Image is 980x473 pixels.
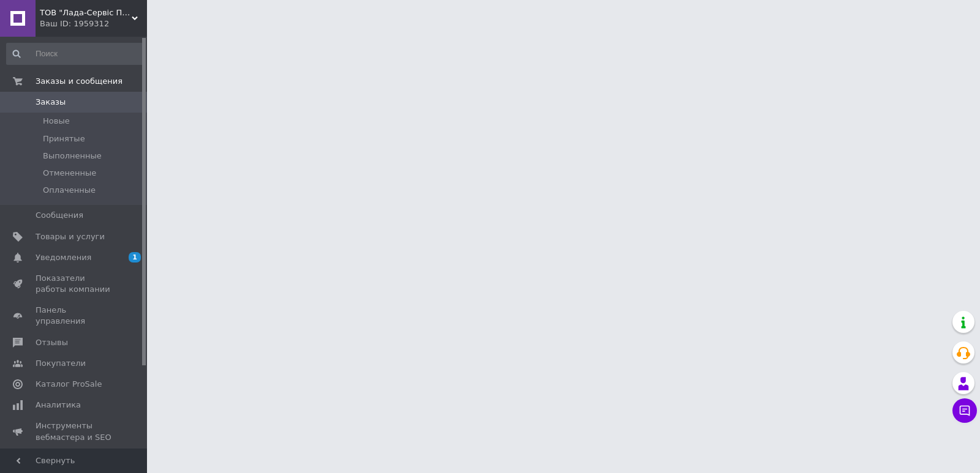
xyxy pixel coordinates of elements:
[40,7,132,18] span: ТОВ "Лада-Сервіс Плюс"
[6,43,145,65] input: Поиск
[43,168,96,179] span: Отмененные
[36,305,113,327] span: Панель управления
[43,133,85,144] span: Принятые
[43,151,102,162] span: Выполненные
[36,97,66,108] span: Заказы
[36,358,86,369] span: Покупатели
[40,18,147,29] div: Ваш ID: 1959312
[36,420,113,442] span: Инструменты вебмастера и SEO
[43,185,96,196] span: Оплаченные
[129,252,141,263] span: 1
[36,210,83,221] span: Сообщения
[36,400,81,411] span: Аналитика
[36,337,68,348] span: Отзывы
[36,273,113,295] span: Показатели работы компании
[36,231,105,242] span: Товары и услуги
[36,379,102,390] span: Каталог ProSale
[36,76,123,87] span: Заказы и сообщения
[36,252,91,263] span: Уведомления
[43,116,70,127] span: Новые
[952,398,977,423] button: Чат с покупателем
